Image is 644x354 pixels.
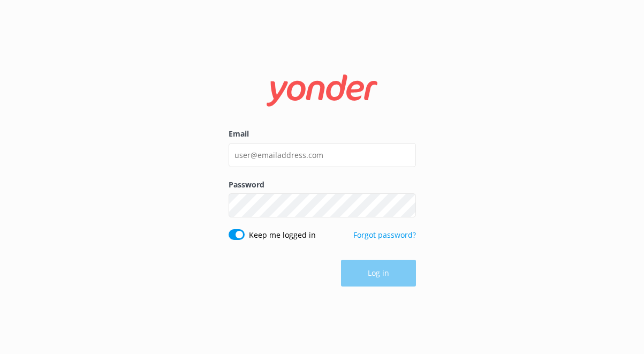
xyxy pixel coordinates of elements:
[395,195,416,216] button: Show password
[229,179,416,191] label: Password
[249,229,316,241] label: Keep me logged in
[229,143,416,167] input: user@emailaddress.com
[229,128,416,140] label: Email
[353,230,416,240] a: Forgot password?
